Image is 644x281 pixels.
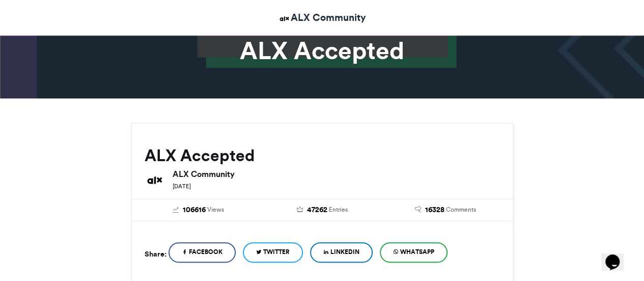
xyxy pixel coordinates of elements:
a: WhatsApp [380,242,447,263]
span: 16328 [425,205,444,216]
h2: ALX Accepted [145,146,500,165]
span: 47262 [306,205,327,216]
img: ALX Community [145,170,165,190]
span: Comments [446,205,476,214]
a: 47262 Entries [268,205,376,216]
a: Twitter [243,242,303,263]
span: Views [207,205,224,214]
a: Facebook [169,242,236,263]
span: 106616 [183,205,206,216]
span: Twitter [263,247,290,257]
small: [DATE] [173,183,191,190]
span: Entries [328,205,347,214]
a: LinkedIn [310,242,373,263]
span: Facebook [189,247,222,257]
a: 16328 Comments [391,205,500,216]
span: LinkedIn [330,247,359,257]
a: ALX Community [278,10,366,25]
img: ALX Community [278,12,291,25]
h6: ALX Community [173,170,500,178]
a: 106616 Views [145,205,253,216]
span: WhatsApp [400,247,434,257]
h5: Share: [145,247,166,261]
h1: ALX Accepted [40,38,605,63]
iframe: chat widget [601,240,634,271]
